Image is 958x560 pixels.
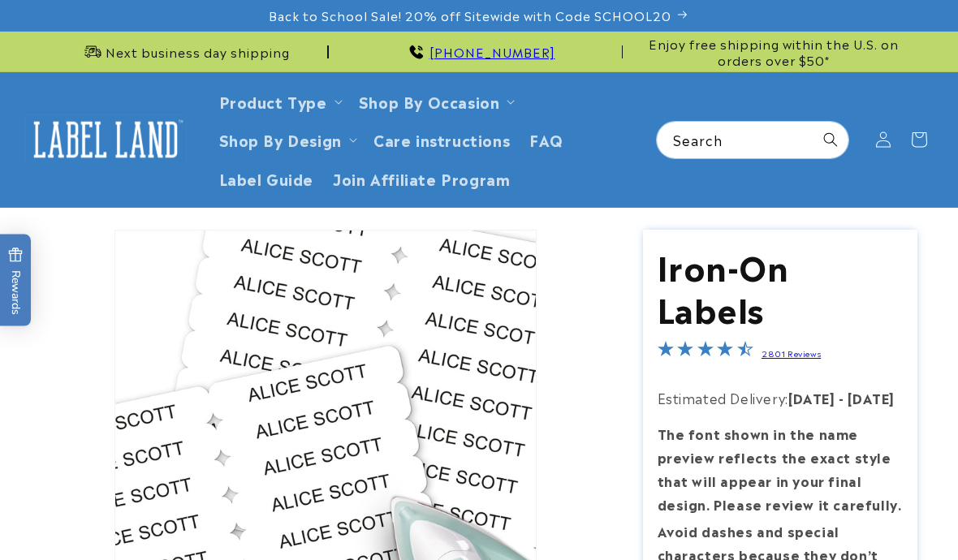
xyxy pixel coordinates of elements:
[658,342,753,362] span: 4.5-star overall rating
[209,159,324,197] a: Label Guide
[209,82,349,120] summary: Product Type
[209,120,364,158] summary: Shop By Design
[219,128,342,150] a: Shop By Design
[219,169,314,187] span: Label Guide
[106,44,290,60] span: Next business day shipping
[617,484,942,544] iframe: Gorgias Floating Chat
[848,388,895,407] strong: [DATE]
[658,424,902,513] strong: The font shown in the name preview reflects the exact style that will appear in your final design...
[373,130,510,149] span: Care instructions
[335,32,624,71] div: Announcement
[658,386,904,410] p: Estimated Delivery:
[359,92,500,110] span: Shop By Occasion
[813,122,848,157] button: Search
[364,120,520,158] a: Care instructions
[219,90,327,112] a: Product Type
[658,244,904,329] h1: Iron-On Labels
[529,130,563,149] span: FAQ
[19,108,193,170] a: Label Land
[520,120,573,158] a: FAQ
[629,32,917,71] div: Announcement
[333,169,510,187] span: Join Affiliate Program
[8,248,24,315] span: Rewards
[429,42,555,61] a: [PHONE_NUMBER]
[788,388,835,407] strong: [DATE]
[269,7,671,24] span: Back to School Sale! 20% off Sitewide with Code SCHOOL20
[41,32,329,71] div: Announcement
[24,114,187,165] img: Label Land
[349,82,522,120] summary: Shop By Occasion
[323,159,520,197] a: Join Affiliate Program
[839,388,844,407] strong: -
[629,36,917,67] span: Enjoy free shipping within the U.S. on orders over $50*
[762,347,821,359] a: 2801 Reviews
